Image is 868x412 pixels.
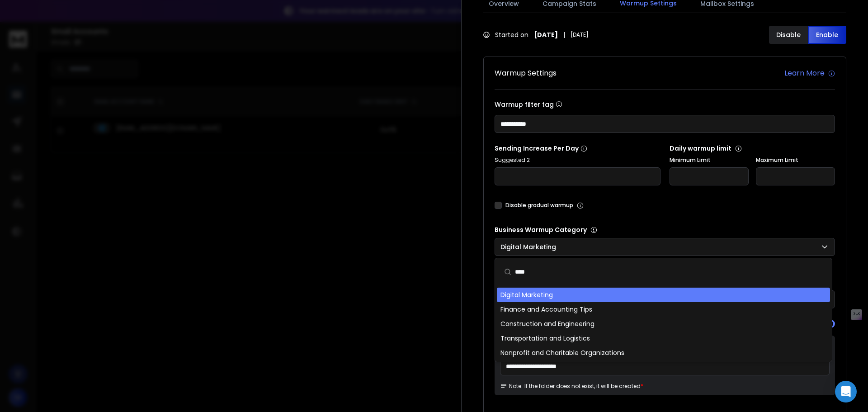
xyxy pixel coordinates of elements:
span: Finance and Accounting Tips [500,305,592,314]
span: Nonprofit and Charitable Organizations [500,348,624,357]
span: Construction and Engineering [500,319,594,328]
div: Open Intercom Messenger [835,381,857,403]
span: Transportation and Logistics [500,334,590,343]
span: Digital Marketing [500,290,553,299]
